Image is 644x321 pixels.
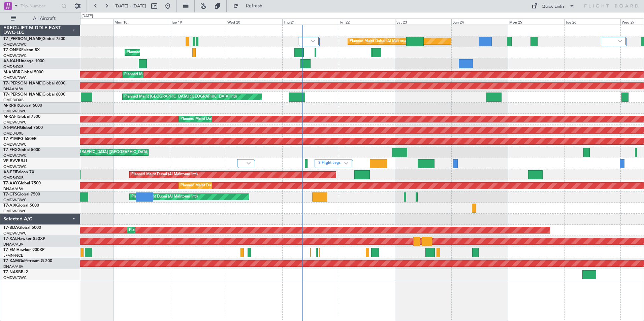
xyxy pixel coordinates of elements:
a: OMDW/DWC [3,164,27,169]
span: M-RAFI [3,115,18,119]
span: T7-XAM [3,259,19,263]
a: OMDB/DXB [3,64,24,69]
div: Quick Links [542,3,565,10]
a: OMDB/DXB [3,98,24,103]
a: OMDW/DWC [3,75,27,80]
a: OMDW/DWC [3,53,27,58]
div: Sat 23 [395,19,451,25]
img: arrow-gray.svg [344,162,348,165]
div: Planned Maint Dubai (Al Maktoum Intl) [129,225,195,235]
button: Quick Links [528,1,578,11]
a: DNAA/ABV [3,186,23,191]
div: Planned Maint Dubai (Al Maktoum Intl) [350,36,416,46]
a: A6-EFIFalcon 7X [3,170,34,174]
img: arrow-gray.svg [247,162,251,165]
a: T7-ONEXFalcon 8X [3,48,40,52]
a: M-AMBRGlobal 5000 [3,70,43,74]
span: T7-EMI [3,248,17,252]
a: OMDW/DWC [3,275,27,280]
a: DNAA/ABV [3,242,23,247]
img: arrow-gray.svg [618,40,622,42]
span: All Aircraft [18,16,71,21]
img: arrow-gray.svg [311,40,315,42]
a: OMDW/DWC [3,109,27,114]
span: VP-BVV [3,159,18,163]
div: Wed 20 [226,19,282,25]
a: T7-XAMGulfstream G-200 [3,259,52,263]
span: T7-[PERSON_NAME] [3,93,42,97]
a: T7-XALHawker 850XP [3,237,45,241]
span: T7-[PERSON_NAME] [3,37,42,41]
a: DNAA/ABV [3,86,23,92]
span: T7-XAL [3,237,17,241]
div: Sun 17 [57,19,113,25]
div: Tue 26 [564,19,620,25]
a: T7-[PERSON_NAME]Global 6000 [3,81,65,85]
a: T7-EMIHawker 900XP [3,248,44,252]
span: Refresh [240,4,268,8]
span: A6-EFI [3,170,16,174]
span: T7-AIX [3,204,16,208]
a: T7-AAYGlobal 7500 [3,181,41,185]
span: T7-NAS [3,270,18,274]
a: T7-NASBBJ2 [3,270,28,274]
a: A6-KAHLineage 1000 [3,59,44,63]
div: Planned Maint [GEOGRAPHIC_DATA] ([GEOGRAPHIC_DATA] Intl) [124,92,237,102]
div: [DATE] [82,13,93,19]
input: Trip Number [21,1,59,11]
a: DNAA/ABV [3,264,23,269]
div: Planned Maint [GEOGRAPHIC_DATA] ([GEOGRAPHIC_DATA][PERSON_NAME]) [43,147,180,157]
a: T7-[PERSON_NAME]Global 7500 [3,37,65,41]
a: VP-BVVBBJ1 [3,159,28,163]
div: Planned Maint Dubai (Al Maktoum Intl) [181,114,247,124]
a: OMDW/DWC [3,120,27,125]
a: LFMN/NCE [3,253,23,258]
span: T7-ONEX [3,48,21,52]
span: T7-GTS [3,192,17,197]
span: T7-BDA [3,226,18,230]
a: T7-BDAGlobal 5000 [3,226,41,230]
button: All Aircraft [7,13,73,24]
span: A6-MAH [3,126,20,130]
a: OMDB/DXB [3,175,24,180]
div: Mon 18 [113,19,169,25]
a: T7-AIXGlobal 5000 [3,204,39,208]
div: Planned Maint Dubai (Al Maktoum Intl) [131,170,198,180]
div: Thu 21 [282,19,339,25]
a: OMDW/DWC [3,153,27,158]
a: OMDW/DWC [3,142,27,147]
a: A6-MAHGlobal 7500 [3,126,43,130]
div: Tue 19 [170,19,226,25]
a: OMDW/DWC [3,198,27,203]
div: Sun 24 [451,19,508,25]
div: Planned Maint Dubai (Al Maktoum Intl) [131,192,198,202]
span: T7-FHX [3,148,18,152]
a: T7-GTSGlobal 7500 [3,192,40,197]
label: 3 Flight Legs [318,160,344,166]
a: T7-[PERSON_NAME]Global 6000 [3,93,65,97]
div: Planned Maint Geneva (Cointrin) [127,47,182,58]
a: T7-FHXGlobal 5000 [3,148,40,152]
a: OMDB/DXB [3,131,24,136]
span: A6-KAH [3,59,19,63]
span: T7-AAY [3,181,18,185]
span: M-AMBR [3,70,21,74]
button: Refresh [230,1,270,11]
a: OMDW/DWC [3,231,27,236]
div: Mon 25 [508,19,564,25]
span: M-RRRR [3,104,19,108]
a: M-RRRRGlobal 6000 [3,104,42,108]
span: T7-P1MP [3,137,20,141]
a: OMDW/DWC [3,42,27,47]
div: Fri 22 [339,19,395,25]
span: T7-[PERSON_NAME] [3,81,42,85]
span: [DATE] - [DATE] [115,3,146,9]
a: T7-P1MPG-650ER [3,137,37,141]
a: OMDW/DWC [3,209,27,214]
div: Planned Maint Dubai (Al Maktoum Intl) [124,70,191,80]
a: M-RAFIGlobal 7500 [3,115,40,119]
div: Planned Maint Dubai (Al Maktoum Intl) [181,181,247,191]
